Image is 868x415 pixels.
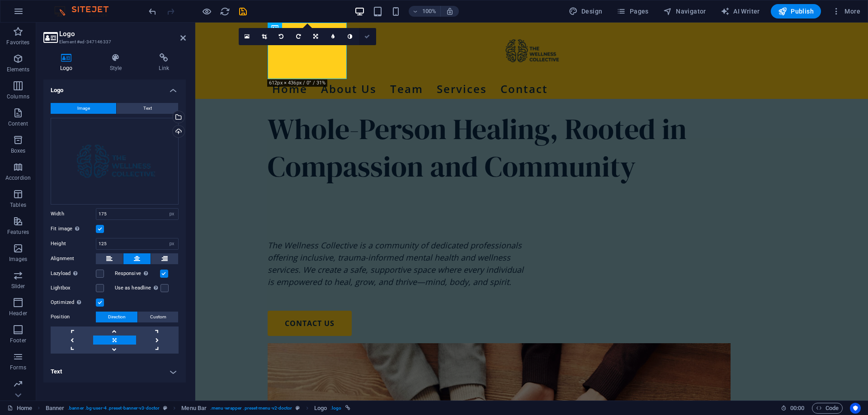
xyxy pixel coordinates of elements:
div: Updated_logo_with_correct_blue_horizontal_orientation_word_wrap-removebg-bM_I5QpDJtpCKH2NmbxOOw.png [51,118,179,205]
label: Position [51,312,96,322]
h4: Text [43,361,186,382]
a: Greyscale [342,28,359,45]
img: Editor Logo [52,6,120,17]
button: Design [565,4,606,19]
a: Rotate left 90° [273,28,290,45]
p: Content [8,120,28,127]
button: Navigator [660,4,710,19]
span: Custom [150,312,166,322]
button: Publish [771,4,821,19]
span: . banner .bg-user-4 .preset-banner-v3-doctor [68,403,160,414]
span: : [797,405,798,411]
button: Custom [138,312,178,322]
button: Image [51,103,116,114]
span: 00 00 [790,403,804,414]
h2: Logo [59,30,186,38]
i: On resize automatically adjust zoom level to fit chosen device. [446,7,454,15]
label: Height [51,241,96,246]
a: Crop mode [256,28,273,45]
label: Use as headline [115,283,160,294]
span: Image [77,103,90,114]
i: This element is a customizable preset [296,406,300,410]
p: Header [9,310,27,317]
h3: Element #ed-347146337 [59,38,168,46]
span: Text [143,103,152,114]
button: Click here to leave preview mode and continue editing [201,6,212,17]
span: Publish [778,7,814,16]
h6: Session time [781,403,805,414]
i: This element is linked [345,406,350,410]
i: This element is a customizable preset [163,406,167,410]
nav: breadcrumb [46,403,350,414]
span: Code [816,403,839,414]
span: AI Writer [721,7,760,16]
button: 100% [409,6,441,17]
span: . logo [330,403,341,414]
h6: 100% [422,6,437,17]
p: Elements [7,66,30,73]
i: Reload page [220,6,230,17]
a: Change orientation [307,28,325,45]
span: Design [569,7,603,16]
p: Images [9,256,28,263]
span: . menu-wrapper .preset-menu-v2-doctor [210,403,292,414]
p: Favorites [6,39,29,46]
span: More [832,7,860,16]
h4: Style [93,53,142,72]
button: Pages [613,4,652,19]
a: Confirm ( Ctrl ⏎ ) [359,28,376,45]
div: Design (Ctrl+Alt+Y) [565,4,606,19]
button: More [828,4,864,19]
h4: Logo [43,79,186,96]
button: Code [812,403,843,414]
label: Alignment [51,253,96,264]
button: Usercentrics [850,403,861,414]
label: Optimized [51,297,96,308]
span: Direction [108,312,126,322]
button: Direction [96,312,137,322]
p: Columns [7,93,29,100]
p: Forms [10,364,26,371]
p: Tables [10,201,26,209]
p: Slider [11,283,25,290]
span: Click to select. Double-click to edit [314,403,327,414]
a: Select files from the file manager, stock photos, or upload file(s) [239,28,256,45]
a: Click to cancel selection. Double-click to open Pages [7,403,32,414]
button: AI Writer [717,4,764,19]
a: Blur [325,28,342,45]
h4: Link [142,53,186,72]
a: Rotate right 90° [290,28,307,45]
span: Pages [617,7,648,16]
h4: Logo [43,53,93,72]
label: Width [51,211,96,216]
button: save [237,6,248,17]
button: Text [117,103,178,114]
i: Undo: Change image height (Ctrl+Z) [147,6,158,17]
p: Boxes [11,147,26,154]
label: Lazyload [51,268,96,279]
span: Click to select. Double-click to edit [46,403,65,414]
label: Responsive [115,268,160,279]
p: Features [7,228,29,236]
span: Click to select. Double-click to edit [181,403,207,414]
button: undo [147,6,158,17]
label: Fit image [51,224,96,234]
p: Accordion [5,174,31,182]
label: Lightbox [51,283,96,294]
span: Navigator [663,7,706,16]
p: Footer [10,337,26,344]
button: reload [219,6,230,17]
